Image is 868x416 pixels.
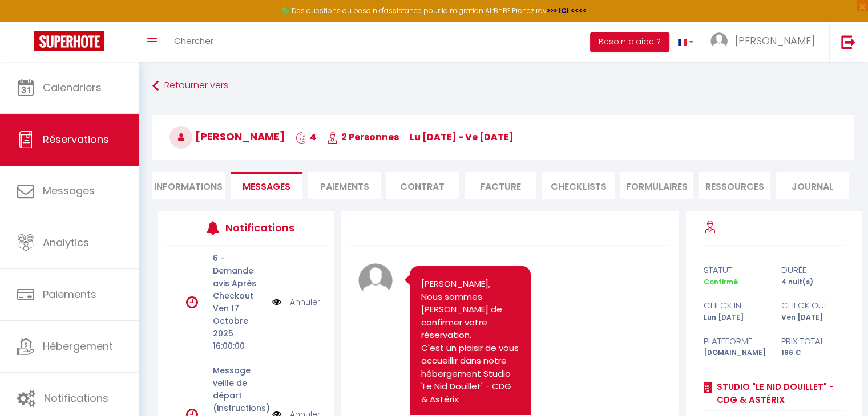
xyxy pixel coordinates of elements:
[710,32,728,50] img: ...
[243,180,290,193] span: Messages
[43,80,102,95] span: Calendriers
[542,172,615,199] li: CHECKLISTS
[152,76,854,96] a: Retourner vers
[43,339,113,353] span: Hébergement
[735,34,815,48] span: [PERSON_NAME]
[174,35,213,47] span: Chercher
[308,172,381,199] li: Paiements
[43,132,109,146] span: Réservations
[465,172,537,199] li: Facture
[43,287,96,301] span: Paiements
[165,22,222,62] a: Chercher
[776,172,849,199] li: Journal
[696,263,774,277] div: statut
[696,348,774,358] div: [DOMAIN_NAME]
[547,6,587,15] a: >>> ICI <<<<
[272,296,281,308] img: NO IMAGE
[696,299,774,312] div: check in
[152,172,225,199] li: Informations
[702,22,829,62] a: ... [PERSON_NAME]
[774,335,852,348] div: Prix total
[43,235,89,250] span: Analytics
[590,32,669,52] button: Besoin d'aide ?
[774,277,852,288] div: 4 nuit(s)
[290,296,320,308] a: Annuler
[696,312,774,323] div: Lun [DATE]
[225,215,293,240] h3: Notifications
[410,130,514,144] span: lu [DATE] - ve [DATE]
[699,172,771,199] li: Ressources
[327,130,399,144] span: 2 Personnes
[712,380,844,407] a: Studio "Le Nid Douillet" - CDG & Astérix
[774,299,852,312] div: check out
[386,172,459,199] li: Contrat
[703,277,737,287] span: Confirmé
[841,35,855,49] img: logout
[296,130,316,144] span: 4
[44,391,108,405] span: Notifications
[213,252,265,302] p: 6 - Demande avis Après Checkout
[774,263,852,277] div: durée
[213,302,265,352] p: Ven 17 Octobre 2025 16:00:00
[358,263,393,297] img: avatar.png
[774,348,852,358] div: 196 €
[696,335,774,348] div: Plateforme
[43,183,95,198] span: Messages
[620,172,693,199] li: FORMULAIRES
[34,31,104,51] img: Super Booking
[169,129,285,144] span: [PERSON_NAME]
[213,364,265,414] p: Message veille de départ (instructions)
[774,312,852,323] div: Ven [DATE]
